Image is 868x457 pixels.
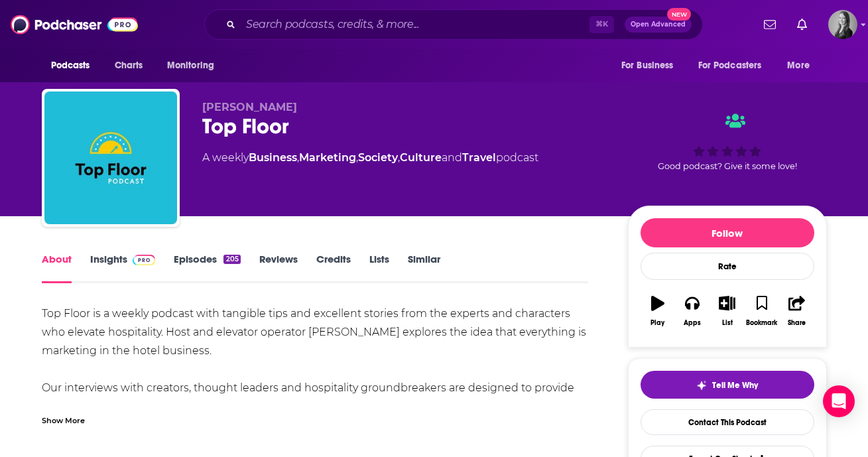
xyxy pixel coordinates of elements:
a: Episodes205 [174,253,240,283]
div: Apps [684,319,701,327]
span: , [356,151,358,164]
button: Play [641,287,675,335]
span: Charts [115,56,143,75]
button: open menu [778,53,826,78]
span: New [667,8,691,21]
div: Bookmark [746,319,777,327]
a: InsightsPodchaser Pro [90,253,156,283]
img: Podchaser Pro [133,255,156,265]
img: User Profile [828,10,857,39]
a: Culture [400,151,442,164]
span: , [398,151,400,164]
span: Logged in as katieTBG [828,10,857,39]
a: Reviews [259,253,298,283]
button: open menu [158,53,231,78]
img: tell me why sparkle [696,380,707,391]
span: Monitoring [167,56,214,75]
div: A weekly podcast [202,150,538,166]
span: ⌘ K [589,16,614,33]
div: Search podcasts, credits, & more... [204,9,703,40]
a: Credits [316,253,351,283]
div: List [722,319,733,327]
a: Contact This Podcast [641,409,814,435]
span: [PERSON_NAME] [202,101,297,113]
button: Share [779,287,814,335]
a: Show notifications dropdown [759,13,781,36]
a: About [42,253,72,283]
div: Play [651,319,664,327]
span: Open Advanced [631,21,686,28]
a: Travel [462,151,496,164]
a: Business [249,151,297,164]
button: List [710,287,744,335]
a: Lists [369,253,389,283]
button: Follow [641,218,814,247]
span: More [787,56,810,75]
img: Top Floor [44,92,177,224]
button: open menu [612,53,690,78]
span: Good podcast? Give it some love! [658,161,797,171]
button: open menu [42,53,107,78]
span: Podcasts [51,56,90,75]
a: Society [358,151,398,164]
div: Open Intercom Messenger [823,385,855,417]
div: Rate [641,253,814,280]
a: Charts [106,53,151,78]
button: tell me why sparkleTell Me Why [641,371,814,399]
div: Good podcast? Give it some love! [628,101,827,183]
button: open menu [690,53,781,78]
button: Open AdvancedNew [625,17,692,33]
button: Apps [675,287,710,335]
a: Marketing [299,151,356,164]
span: Tell Me Why [712,380,758,391]
span: For Podcasters [698,56,762,75]
a: Similar [408,253,440,283]
img: Podchaser - Follow, Share and Rate Podcasts [11,12,138,37]
button: Show profile menu [828,10,857,39]
span: , [297,151,299,164]
div: 205 [223,255,240,264]
div: Share [788,319,806,327]
input: Search podcasts, credits, & more... [241,14,589,35]
a: Show notifications dropdown [792,13,812,36]
span: and [442,151,462,164]
button: Bookmark [745,287,779,335]
span: For Business [621,56,674,75]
